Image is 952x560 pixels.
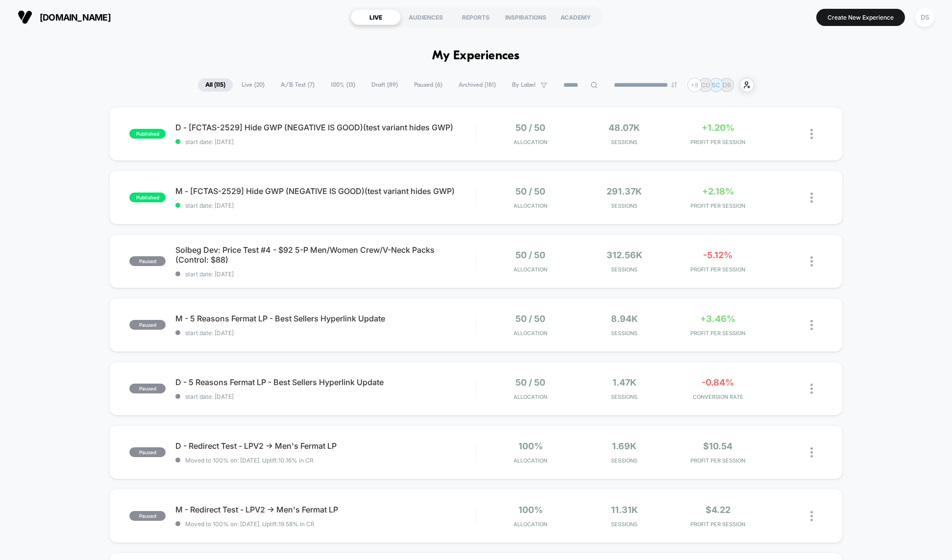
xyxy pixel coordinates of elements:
img: close [810,129,813,139]
span: Allocation [513,202,547,209]
span: 8.94k [611,314,638,324]
span: Paused ( 6 ) [407,78,450,92]
span: 50 / 50 [515,250,545,260]
button: Create New Experience [816,9,905,26]
img: close [810,193,813,203]
span: -5.12% [703,250,732,260]
span: Sessions [580,330,668,337]
span: Sessions [580,266,668,273]
span: paused [129,384,166,393]
span: PROFIT PER SESSION [674,139,762,146]
span: published [129,193,166,202]
span: D - Redirect Test - LPV2 -> Men's Fermat LP [175,441,475,451]
span: D - 5 Reasons Fermat LP - Best Sellers Hyperlink Update [175,377,475,387]
div: + 8 [687,78,702,92]
p: CO [701,81,710,89]
div: LIVE [351,9,401,25]
span: Sessions [580,202,668,209]
span: All ( 115 ) [198,78,233,92]
span: Draft ( 89 ) [364,78,405,92]
span: 48.07k [609,122,640,133]
span: M - [FCTAS-2529] Hide GWP (NEGATIVE IS GOOD)(test variant hides GWP) [175,186,475,196]
span: 100% ( 13 ) [323,78,363,92]
span: PROFIT PER SESSION [674,330,762,337]
span: 100% [518,441,543,451]
span: -0.84% [702,377,734,388]
img: close [810,384,813,394]
h1: My Experiences [432,49,520,63]
span: start date: [DATE] [175,138,475,146]
span: Allocation [513,457,547,464]
span: Moved to 100% on: [DATE] . Uplift: 10.16% in CR [185,457,314,464]
span: Allocation [513,266,547,273]
span: 1.47k [612,377,636,388]
span: Sessions [580,139,668,146]
span: 50 / 50 [515,122,545,133]
span: 50 / 50 [515,314,545,324]
span: $4.22 [706,505,731,515]
span: start date: [DATE] [175,202,475,209]
span: Live ( 20 ) [234,78,272,92]
span: Moved to 100% on: [DATE] . Uplift: 19.58% in CR [185,520,315,528]
span: M - Redirect Test - LPV2 -> Men's Fermat LP [175,505,475,514]
span: Allocation [513,330,547,337]
div: DS [915,8,934,27]
span: 50 / 50 [515,186,545,196]
span: Allocation [513,521,547,528]
button: [DOMAIN_NAME] [15,9,114,25]
div: AUDIENCES [401,9,451,25]
div: REPORTS [451,9,501,25]
img: Visually logo [18,10,32,24]
span: start date: [DATE] [175,329,475,337]
span: PROFIT PER SESSION [674,457,762,464]
span: Archived ( 181 ) [451,78,503,92]
span: $10.54 [703,441,732,451]
span: 312.56k [607,250,642,260]
span: [DOMAIN_NAME] [40,12,111,23]
span: +1.20% [702,122,734,133]
span: CONVERSION RATE [674,393,762,400]
div: INSPIRATIONS [501,9,551,25]
span: PROFIT PER SESSION [674,202,762,209]
span: paused [129,320,166,330]
span: Allocation [513,393,547,400]
span: D - [FCTAS-2529] Hide GWP (NEGATIVE IS GOOD)(test variant hides GWP) [175,122,475,132]
span: +2.18% [702,186,734,196]
span: 1.69k [612,441,636,451]
button: DS [912,7,937,27]
span: PROFIT PER SESSION [674,266,762,273]
span: published [129,129,166,139]
span: paused [129,256,166,266]
span: start date: [DATE] [175,393,475,400]
span: paused [129,447,166,457]
span: Sessions [580,457,668,464]
span: start date: [DATE] [175,270,475,278]
span: M - 5 Reasons Fermat LP - Best Sellers Hyperlink Update [175,314,475,323]
span: By Label [512,81,536,89]
img: close [810,447,813,458]
img: end [671,82,677,88]
span: +3.46% [700,314,735,324]
span: 11.31k [611,505,638,515]
p: DB [723,81,731,89]
span: Sessions [580,393,668,400]
span: A/B Test ( 7 ) [273,78,322,92]
span: Sessions [580,521,668,528]
img: close [810,320,813,330]
span: 291.37k [607,186,642,196]
img: close [810,511,813,521]
div: ACADEMY [551,9,601,25]
p: SC [712,81,720,89]
span: 50 / 50 [515,377,545,388]
img: close [810,256,813,267]
span: Solbeg Dev: Price Test #4 - $92 5-P Men/Women Crew/V-Neck Packs (Control: $88) [175,245,475,265]
span: 100% [518,505,543,515]
span: Allocation [513,139,547,146]
span: paused [129,511,166,521]
span: PROFIT PER SESSION [674,521,762,528]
